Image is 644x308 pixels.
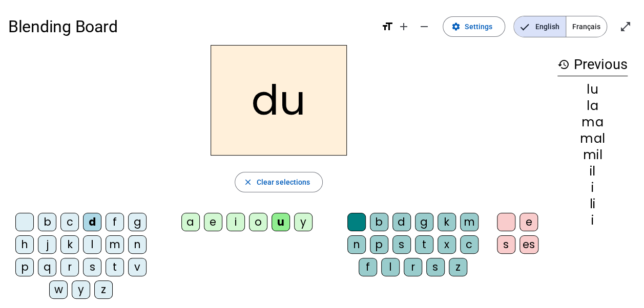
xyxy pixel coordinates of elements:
div: e [520,213,538,231]
div: p [15,258,34,276]
div: s [497,235,515,254]
div: d [392,213,411,231]
div: l [83,235,101,254]
div: t [106,258,124,276]
div: r [404,258,422,276]
div: g [415,213,433,231]
div: r [60,258,79,276]
div: h [15,235,34,254]
div: d [83,213,101,231]
div: f [106,213,124,231]
div: k [60,235,79,254]
span: English [514,16,566,37]
button: Settings [443,16,505,37]
button: Increase font size [393,16,414,37]
button: Clear selections [235,172,323,192]
div: li [557,198,628,210]
div: s [83,258,101,276]
div: y [294,213,313,231]
div: b [38,213,56,231]
div: es [520,235,538,254]
div: k [438,213,456,231]
div: b [370,213,388,231]
div: i [557,214,628,227]
div: t [415,235,433,254]
div: mil [557,149,628,161]
div: w [49,280,68,299]
h1: Blending Board [8,10,373,43]
div: z [94,280,113,299]
div: e [204,213,222,231]
div: n [128,235,147,254]
div: i [226,213,245,231]
div: s [426,258,445,276]
div: mal [557,133,628,145]
span: Clear selections [257,176,310,188]
div: o [249,213,267,231]
div: c [460,235,479,254]
div: p [370,235,388,254]
div: z [449,258,467,276]
div: m [106,235,124,254]
div: v [128,258,147,276]
mat-icon: format_size [381,20,393,33]
div: j [38,235,56,254]
div: c [60,213,79,231]
div: a [181,213,200,231]
mat-icon: open_in_full [619,20,632,33]
div: l [381,258,400,276]
div: m [460,213,479,231]
span: Settings [465,20,492,33]
mat-icon: remove [418,20,430,33]
div: n [347,235,366,254]
div: x [438,235,456,254]
mat-icon: close [243,178,253,187]
div: il [557,165,628,178]
h2: du [211,45,347,156]
button: Enter full screen [615,16,636,37]
div: q [38,258,56,276]
div: i [557,182,628,194]
div: f [359,258,377,276]
mat-icon: history [557,58,570,71]
div: g [128,213,147,231]
mat-button-toggle-group: Language selection [513,16,607,37]
mat-icon: add [398,20,410,33]
h3: Previous [557,53,628,76]
div: lu [557,83,628,96]
div: u [272,213,290,231]
div: s [392,235,411,254]
div: ma [557,116,628,128]
div: la [557,100,628,112]
button: Decrease font size [414,16,434,37]
mat-icon: settings [451,22,461,31]
span: Français [566,16,607,37]
div: y [72,280,90,299]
